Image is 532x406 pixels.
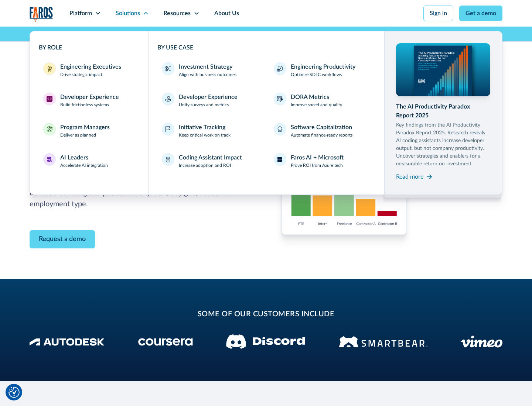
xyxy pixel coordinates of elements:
[8,387,20,398] button: Cookie Settings
[30,27,502,195] nav: Solutions
[179,62,232,71] div: Investment Strategy
[179,153,242,162] div: Coding Assistant Impact
[396,43,491,183] a: The AI Productivity Paradox Report 2025Key findings from the AI Productivity Paradox Report 2025....
[157,58,263,82] a: Investment StrategyAlign with business outcomes
[396,172,423,181] div: Read more
[157,118,263,143] a: Initiative TrackingKeep critical work on track
[116,9,140,18] div: Solutions
[164,9,191,18] div: Resources
[291,132,352,138] p: Automate finance-ready reports
[291,71,342,78] p: Optimize SDLC workflows
[396,102,491,120] div: The AI Productivity Paradox Report 2025
[30,7,53,22] img: Logo of the analytics and reporting company Faros.
[60,101,109,108] p: Build frictionless systems
[60,62,121,71] div: Engineering Executives
[179,93,238,101] div: Developer Experience
[226,334,305,349] img: Discord logo
[179,71,236,78] p: Align with business outcomes
[69,9,92,18] div: Platform
[269,88,375,113] a: DORA MetricsImprove speed and quality
[39,58,139,82] a: Engineering ExecutivesEngineering ExecutivesDrive strategic impact
[461,336,502,348] img: Vimeo logo
[30,7,53,22] a: home
[39,149,139,173] a: AI LeadersAI LeadersAccelerate AI integration
[39,88,139,113] a: Developer ExperienceDeveloper ExperienceBuild frictionless systems
[8,387,20,398] img: Revisit consent button
[30,338,105,346] img: Autodesk Logo
[138,338,193,346] img: Coursera Logo
[396,121,491,168] p: Key findings from the AI Productivity Paradox Report 2025. Research reveals AI coding assistants ...
[89,309,443,320] h2: some of our customers include
[60,93,119,101] div: Developer Experience
[291,101,342,108] p: Improve speed and quality
[423,6,453,21] a: Sign in
[291,93,329,101] div: DORA Metrics
[459,6,502,21] a: Get a demo
[47,66,52,72] img: Engineering Executives
[60,162,108,169] p: Accelerate AI integration
[157,88,263,113] a: Developer ExperienceUnify surveys and metrics
[291,153,344,162] div: Faros AI + Microsoft
[157,149,263,173] a: Coding Assistant ImpactIncrease adoption and ROI
[60,132,96,138] p: Deliver as planned
[291,162,343,169] p: Prove ROI from Azure tech
[39,43,139,52] div: BY ROLE
[47,96,52,102] img: Developer Experience
[179,162,231,169] p: Increase adoption and ROI
[47,126,52,132] img: Program Managers
[30,230,95,248] a: Contact Modal
[39,118,139,143] a: Program ManagersProgram ManagersDeliver as planned
[269,149,375,173] a: Faros AI + MicrosoftProve ROI from Azure tech
[291,62,355,71] div: Engineering Productivity
[60,71,102,78] p: Drive strategic impact
[339,335,427,348] img: Smartbear Logo
[179,123,225,132] div: Initiative Tracking
[179,101,229,108] p: Unify surveys and metrics
[269,118,375,143] a: Software CapitalizationAutomate finance-ready reports
[269,58,375,82] a: Engineering ProductivityOptimize SDLC workflows
[60,123,110,132] div: Program Managers
[179,132,231,138] p: Keep critical work on track
[157,43,375,52] div: BY USE CASE
[47,156,52,162] img: AI Leaders
[291,123,352,132] div: Software Capitalization
[60,153,88,162] div: AI Leaders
